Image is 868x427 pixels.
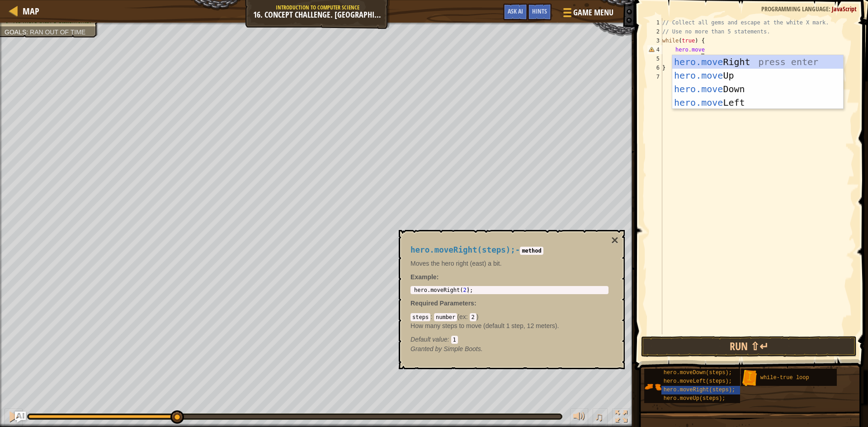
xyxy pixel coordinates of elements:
[594,410,604,423] span: ♫
[26,28,30,36] span: :
[23,5,39,17] span: Map
[593,408,608,427] button: ♫
[647,72,662,81] div: 7
[15,412,26,422] button: Ask AI
[466,313,470,320] span: :
[570,408,588,427] button: Adjust volume
[410,245,515,254] span: hero.moveRight(steps);
[434,313,457,321] code: number
[5,408,23,427] button: Ctrl + P: Pause
[647,63,662,72] div: 6
[503,4,528,20] button: Ask AI
[641,336,857,357] button: Run ⇧↵
[470,313,476,321] code: 2
[520,247,543,255] code: method
[832,5,857,13] span: JavaScript
[741,370,758,387] img: portrait.png
[611,234,618,247] button: ×
[410,313,430,321] code: steps
[430,313,434,320] span: :
[410,336,448,343] span: Default value
[410,273,437,281] span: Example
[664,378,732,385] span: hero.moveLeft(steps);
[410,273,439,281] strong: :
[410,345,443,352] span: Granted by
[410,300,474,307] span: Required Parameters
[459,313,466,320] span: ex
[647,18,662,27] div: 1
[647,54,662,63] div: 5
[664,387,735,393] span: hero.moveRight(steps);
[448,336,451,343] span: :
[410,345,483,352] em: Simple Boots.
[410,259,609,268] p: Moves the hero right (east) a bit.
[410,312,609,344] div: ( )
[451,336,458,344] code: 1
[647,45,662,54] div: 4
[664,395,726,402] span: hero.moveUp(steps);
[761,5,829,13] span: Programming language
[556,4,619,25] button: Game Menu
[647,27,662,36] div: 2
[829,5,832,13] span: :
[647,36,662,45] div: 3
[760,375,809,381] span: while-true loop
[30,28,85,36] span: Ran out of time
[18,5,39,17] a: Map
[474,300,476,307] span: :
[5,28,26,36] span: Goals
[410,246,609,254] h4: -
[532,7,547,15] span: Hints
[644,378,661,395] img: portrait.png
[410,321,609,330] p: How many steps to move (default 1 step, 12 meters).
[612,408,630,427] button: Toggle fullscreen
[664,370,732,376] span: hero.moveDown(steps);
[573,7,613,19] span: Game Menu
[508,7,523,15] span: Ask AI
